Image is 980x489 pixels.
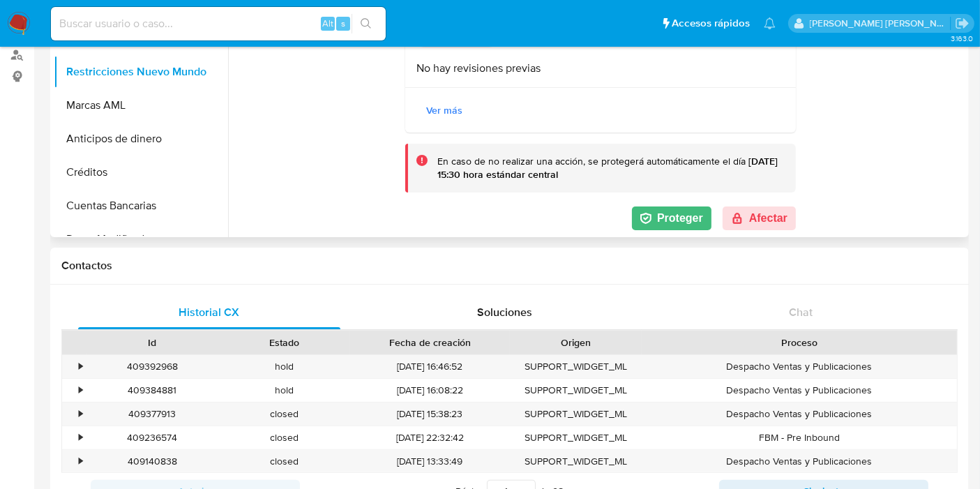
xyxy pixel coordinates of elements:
[789,304,813,320] span: Chat
[79,360,82,373] div: •
[86,426,218,449] div: 409236574
[79,431,82,444] div: •
[322,17,333,30] span: Alt
[54,55,228,89] button: Restricciones Nuevo Mundo
[218,379,350,402] div: hold
[218,450,350,473] div: closed
[79,407,82,421] div: •
[86,379,218,402] div: 409384881
[54,156,228,189] button: Créditos
[510,355,642,378] div: SUPPORT_WIDGET_ML
[642,426,957,449] div: FBM - Pre Inbound
[54,122,228,156] button: Anticipos de dinero
[510,379,642,402] div: SUPPORT_WIDGET_ML
[510,450,642,473] div: SUPPORT_WIDGET_ML
[54,223,228,256] button: Datos Modificados
[86,403,218,426] div: 409377913
[350,426,510,449] div: [DATE] 22:32:42
[651,336,947,349] div: Proceso
[179,304,240,320] span: Historial CX
[51,15,386,33] input: Buscar usuario o caso...
[350,403,510,426] div: [DATE] 15:38:23
[54,89,228,122] button: Marcas AML
[218,355,350,378] div: hold
[478,304,533,320] span: Soluciones
[350,355,510,378] div: [DATE] 16:46:52
[642,379,957,402] div: Despacho Ventas y Publicaciones
[955,16,970,31] a: Salir
[341,17,345,30] span: s
[79,384,82,397] div: •
[510,403,642,426] div: SUPPORT_WIDGET_ML
[672,16,750,31] span: Accesos rápidos
[350,450,510,473] div: [DATE] 13:33:49
[79,455,82,468] div: •
[86,450,218,473] div: 409140838
[951,33,973,44] span: 3.163.0
[218,426,350,449] div: closed
[96,336,209,349] div: Id
[228,336,340,349] div: Estado
[642,403,957,426] div: Despacho Ventas y Publicaciones
[54,189,228,223] button: Cuentas Bancarias
[360,336,500,349] div: Fecha de creación
[352,14,380,33] button: search-icon
[642,450,957,473] div: Despacho Ventas y Publicaciones
[642,355,957,378] div: Despacho Ventas y Publicaciones
[61,259,958,273] h1: Contactos
[764,17,776,29] a: Notificaciones
[86,355,218,378] div: 409392968
[218,403,350,426] div: closed
[810,17,951,30] p: daniela.lagunesrodriguez@mercadolibre.com.mx
[520,336,632,349] div: Origen
[350,379,510,402] div: [DATE] 16:08:22
[510,426,642,449] div: SUPPORT_WIDGET_ML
